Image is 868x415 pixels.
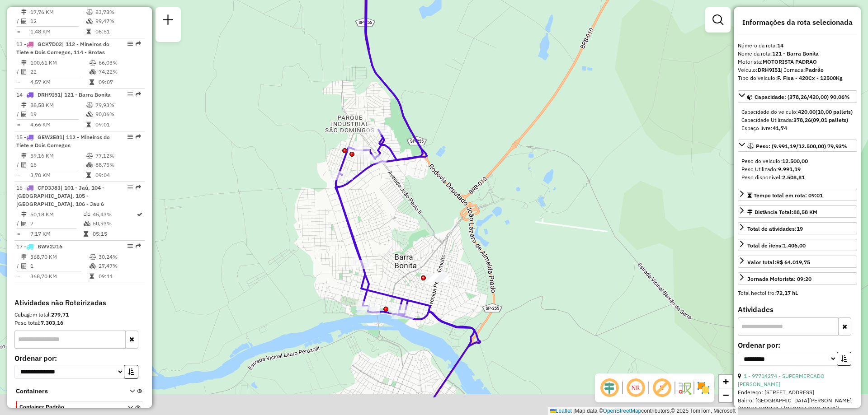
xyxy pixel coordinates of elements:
[86,112,93,117] i: % de utilização da cubagem
[90,69,96,75] i: % de utilização da cubagem
[30,229,83,238] td: 7,17 KM
[86,122,91,127] i: Tempo total em rota
[738,140,857,152] a: Peso: (9.991,19/12.500,00) 79,93%
[30,67,89,76] td: 22
[95,17,141,26] td: 99,47%
[98,252,141,261] td: 30,24%
[719,388,732,402] a: Zoom out
[738,289,857,297] div: Total hectolitro:
[30,261,89,270] td: 1
[38,134,62,140] span: GEW3E81
[95,171,141,180] td: 09:04
[738,189,857,201] a: Tempo total em rota: 09:01
[30,160,86,169] td: 16
[95,151,141,160] td: 77,12%
[84,221,90,226] i: % de utilização da cubagem
[755,93,850,100] span: Capacidade: (378,26/420,00) 90,06%
[754,192,823,199] span: Tempo total em rota: 09:01
[16,110,21,119] td: /
[16,41,109,56] span: 13 -
[136,185,141,190] em: Rota exportada
[98,58,141,67] td: 66,03%
[16,171,21,180] td: =
[90,274,94,279] i: Tempo total em rota
[16,219,21,228] td: /
[738,305,857,314] h4: Atividades
[696,381,711,395] img: Exibir/Ocultar setores
[793,209,817,215] span: 88,58 KM
[90,79,94,85] i: Tempo total em rota
[159,11,177,31] a: Nova sessão e pesquisa
[738,90,857,103] a: Capacidade: (378,26/420,00) 90,06%
[95,160,141,169] td: 88,75%
[86,19,93,24] i: % de utilização da cubagem
[21,19,27,24] i: Total de Atividades
[738,373,825,387] a: 1 - 97714274 - SUPERMERCADO [PERSON_NAME]
[426,273,449,282] div: Atividade não roteirizada - SUPERMERCADO FERNAND
[21,103,27,108] i: Distância Total
[21,212,27,217] i: Distância Total
[92,229,136,238] td: 05:15
[136,134,141,140] em: Rota exportada
[86,103,93,108] i: % de utilização do peso
[21,221,27,226] i: Total de Atividades
[16,272,21,281] td: =
[741,158,808,164] span: Peso do veículo:
[738,66,857,74] div: Veículo:
[41,319,63,326] strong: 7.303,16
[738,388,857,396] div: Endereço: [STREET_ADDRESS]
[747,275,811,283] div: Jornada Motorista: 09:20
[16,229,21,238] td: =
[30,78,89,87] td: 4,57 KM
[95,8,141,17] td: 83,78%
[38,243,62,250] span: BWV2J16
[747,208,817,216] div: Distância Total:
[797,225,803,232] strong: 19
[30,101,86,110] td: 88,58 KM
[16,41,109,56] span: | 112 - Mineiros do Tiete e Dois Corregos, 114 - Brotas
[16,27,21,36] td: =
[756,143,847,149] span: Peso: (9.991,19/12.500,00) 79,93%
[741,165,854,173] div: Peso Utilizado:
[30,252,89,261] td: 368,70 KM
[90,263,96,269] i: % de utilização da cubagem
[816,108,853,115] strong: (10,00 pallets)
[573,408,575,414] span: |
[747,225,803,232] span: Total de atividades:
[30,110,86,119] td: 19
[21,9,27,15] i: Distância Total
[127,134,133,140] em: Opções
[30,27,86,36] td: 1,48 KM
[21,263,27,269] i: Total de Atividades
[16,91,111,98] span: 14 -
[14,319,145,327] div: Peso total:
[16,243,62,250] span: 17 -
[16,17,21,26] td: /
[777,75,843,81] strong: F. Fixa - 420Cx - 12500Kg
[651,377,673,399] span: Exibir rótulo
[778,166,801,173] strong: 9.991,19
[21,162,27,168] i: Total de Atividades
[136,243,141,249] em: Rota exportada
[603,408,642,414] a: OpenStreetMap
[86,153,93,159] i: % de utilização do peso
[763,58,817,65] strong: MOTORISTA PADRAO
[805,66,824,73] strong: Padrão
[127,92,133,97] em: Opções
[21,153,27,159] i: Distância Total
[719,375,732,388] a: Zoom in
[738,50,857,58] div: Nome da rota:
[777,42,783,49] strong: 14
[747,242,806,250] div: Total de itens:
[16,184,104,207] span: 16 -
[137,212,142,217] i: Rota otimizada
[782,158,808,164] strong: 12.500,00
[84,231,88,237] i: Tempo total em rota
[21,112,27,117] i: Total de Atividades
[98,261,141,270] td: 27,47%
[738,18,857,27] h4: Informações da rota selecionada
[738,42,857,50] div: Número da rota:
[95,110,141,119] td: 90,06%
[738,205,857,218] a: Distância Total:88,58 KM
[98,272,141,281] td: 09:11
